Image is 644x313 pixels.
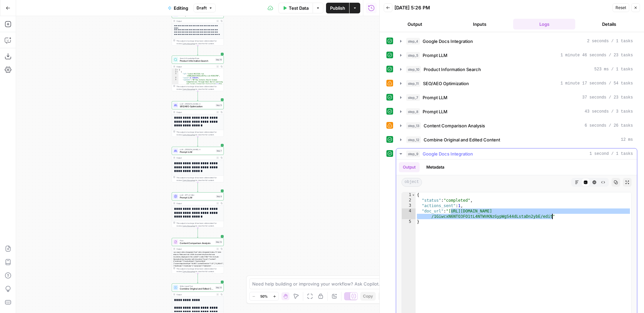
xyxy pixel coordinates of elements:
[560,80,633,86] span: 1 minute 17 seconds / 54 tasks
[176,71,178,73] span: Toggle code folding, rows 2 through 6
[423,150,473,157] span: Google Docs Integration
[216,149,222,152] div: Step 7
[194,4,216,12] button: Draft
[615,5,626,11] span: Reset
[406,122,421,129] span: step_13
[180,150,215,154] span: Prompt LLM
[424,136,500,143] span: Combine Original and Edited Content
[180,239,214,242] span: Flow
[180,105,214,108] span: SEO/AEO Optimization
[164,3,192,13] button: Editing
[172,73,179,77] div: 3
[172,77,179,79] div: 4
[560,52,633,58] span: 1 minute 46 seconds / 23 tasks
[396,64,637,75] button: 523 ms / 1 tasks
[513,19,575,29] button: Logs
[396,134,637,145] button: 12 ms
[402,198,416,203] div: 2
[326,3,349,13] button: Publish
[174,5,188,11] span: Editing
[182,179,195,181] span: Copy the output
[216,195,222,198] div: Step 8
[396,36,637,47] button: 2 seconds / 1 tasks
[180,194,215,196] span: LLM · GPT-4.1 Mini
[180,242,214,245] span: Content Comparison Analysis
[180,148,215,151] span: LLM · [PERSON_NAME] 4
[448,19,511,29] button: Inputs
[172,69,179,71] div: 1
[216,104,222,107] div: Step 11
[587,38,633,44] span: 2 seconds / 1 tasks
[621,137,633,143] span: 12 ms
[289,5,309,11] span: Test Data
[363,293,373,299] span: Copy
[176,222,222,227] div: This output is too large & has been abbreviated for review. to view the full content.
[423,38,473,45] span: Google Docs Integration
[215,58,222,61] div: Step 10
[396,78,637,89] button: 1 minute 17 seconds / 54 tasks
[176,293,215,296] div: Output
[402,203,416,208] div: 3
[406,38,420,45] span: step_4
[176,156,215,159] div: Output
[176,111,215,114] div: Output
[423,80,469,87] span: SEO/AEO Optimization
[424,122,485,129] span: Content Comparison Analysis
[412,192,415,198] span: Toggle code folding, rows 1 through 5
[176,69,178,71] span: Toggle code folding, rows 1 through 7
[406,66,421,73] span: step_10
[172,251,224,292] div: <p><span data-changeset="true" data-changeset-index="0" data-reason="Removed raw JSON document st...
[406,52,420,59] span: step_5
[176,248,215,250] div: Output
[585,109,633,115] span: 43 seconds / 3 tasks
[180,285,214,288] span: Write Liquid Text
[176,176,222,182] div: This output is too large & has been abbreviated for review. to view the full content.
[197,46,198,55] g: Edge from step_5 to step_10
[180,196,215,199] span: Prompt LLM
[406,94,420,101] span: step_7
[396,148,637,159] button: 1 second / 1 tasks
[406,108,420,115] span: step_8
[180,57,214,60] span: Search Knowledge Base
[396,120,637,131] button: 6 seconds / 26 tasks
[402,208,416,219] div: 4
[197,228,198,238] g: Edge from step_8 to step_13
[176,20,215,22] div: Output
[197,5,207,11] span: Draft
[172,238,224,273] div: FlowContent Comparison AnalysisStep 13Output<p><span data-changeset="true" data-changeset-index="...
[182,134,195,136] span: Copy the output
[402,192,416,198] div: 1
[402,219,416,225] div: 5
[176,85,222,90] div: This output is too large & has been abbreviated for review. to view the full content.
[197,273,198,283] g: Edge from step_13 to step_12
[174,240,177,244] img: vrinnnclop0vshvmafd7ip1g7ohf
[589,151,633,157] span: 1 second / 1 tasks
[176,202,215,205] div: Output
[396,50,637,61] button: 1 minute 46 seconds / 23 tasks
[396,92,637,103] button: 37 seconds / 23 tasks
[197,91,198,101] g: Edge from step_10 to step_11
[182,270,195,272] span: Copy the output
[197,137,198,146] g: Edge from step_11 to step_7
[578,19,640,29] button: Details
[406,150,420,157] span: step_9
[360,292,376,301] button: Copy
[399,162,420,172] button: Output
[396,106,637,117] button: 43 seconds / 3 tasks
[585,123,633,129] span: 6 seconds / 26 tasks
[182,43,195,45] span: Copy the output
[176,40,222,45] div: This output is too large & has been abbreviated for review. to view the full content.
[612,3,629,12] button: Reset
[422,162,448,172] button: Metadata
[215,286,222,289] div: Step 12
[180,287,214,291] span: Combine Original and Edited Content
[182,88,195,90] span: Copy the output
[406,136,421,143] span: step_12
[278,3,313,13] button: Test Data
[176,267,222,273] div: This output is too large & has been abbreviated for review. to view the full content.
[182,225,195,227] span: Copy the output
[406,80,420,87] span: step_11
[215,241,222,244] div: Step 13
[330,5,345,11] span: Publish
[172,56,224,91] div: Search Knowledge BaseProduct Information SearchStep 10Output[ { "id":"vsdid:4617155:rid :378NudVd...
